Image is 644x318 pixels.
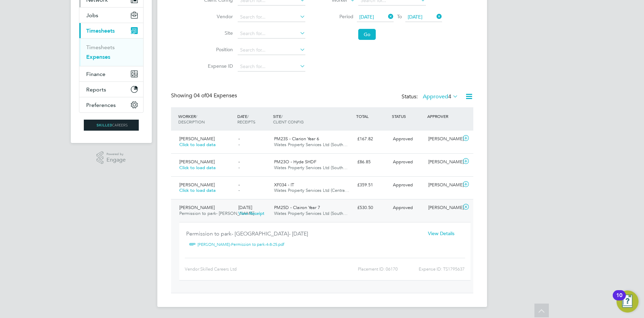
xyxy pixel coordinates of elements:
[179,210,259,216] span: Permission to park- [PERSON_NAME]…
[238,29,305,39] input: Search for...
[86,71,105,77] span: Finance
[197,239,284,250] a: [PERSON_NAME]-Permission to park-4-8-25.pdf
[79,120,144,131] a: Go to home page
[177,110,236,128] div: WORKER
[86,12,98,19] span: Jobs
[423,93,458,100] label: Approved
[79,38,143,66] div: Timesheets
[86,28,115,34] span: Timesheets
[354,133,390,145] div: £167.82
[398,264,465,275] div: Expense ID: TS1795637
[448,93,451,100] span: 4
[393,182,413,188] span: Approved
[238,136,240,142] span: -
[281,113,283,119] span: /
[426,179,461,191] div: [PERSON_NAME]
[97,151,126,164] a: Powered byEngage
[238,45,305,55] input: Search for...
[428,230,454,237] span: View Details
[395,12,404,21] span: To
[238,205,252,210] span: [DATE]
[202,30,233,36] label: Site
[196,113,197,119] span: /
[238,142,240,147] span: -
[84,120,139,131] img: skilledcareers-logo-retina.png
[79,66,143,81] button: Finance
[308,264,398,275] div: Placement ID: 06170
[617,290,639,312] button: Open Resource Center, 10 new notifications
[171,92,238,99] div: Showing
[273,119,304,124] span: CLIENT CONFIG
[86,54,110,60] a: Expenses
[179,142,216,147] span: Click to load data
[202,46,233,53] label: Position
[238,187,240,193] span: -
[202,63,233,69] label: Expense ID
[354,202,390,213] div: £530.50
[274,142,348,147] span: Wates Property Services Ltd (South…
[426,133,461,145] div: [PERSON_NAME]
[271,110,354,128] div: SITE
[354,179,390,191] div: £359.51
[354,110,390,122] div: TOTAL
[238,165,240,171] span: -
[238,12,305,22] input: Search for...
[393,136,413,142] span: Approved
[274,210,348,216] span: Wates Property Services Ltd (South…
[106,157,126,163] span: Engage
[274,159,316,165] span: PM23O - Hyde SHDF
[200,266,237,272] span: Skilled Careers Ltd
[179,159,215,165] span: [PERSON_NAME]
[274,165,348,171] span: Wates Property Services Ltd (South…
[238,210,264,216] a: View Receipt
[393,159,413,165] span: Approved
[237,119,256,124] span: RECEIPTS
[185,264,308,275] div: Vendor:
[393,205,413,210] span: Approved
[79,8,143,23] button: Jobs
[426,202,461,213] div: [PERSON_NAME]
[106,151,126,157] span: Powered by
[194,92,206,99] span: 04 of
[179,182,215,188] span: [PERSON_NAME]
[274,182,294,188] span: XF034 - IT
[402,92,460,102] div: Status:
[179,187,216,193] span: Click to load data
[238,159,240,165] span: -
[178,119,205,124] span: DESCRIPTION
[408,14,422,20] span: [DATE]
[274,136,319,142] span: PM23S - Clarion Year 6
[179,136,215,142] span: [PERSON_NAME]
[274,187,349,193] span: Wates Property Services Ltd (Centra…
[323,13,353,20] label: Period
[202,13,233,20] label: Vendor
[354,156,390,168] div: £86.85
[86,44,115,51] a: Timesheets
[274,205,320,210] span: PM25D - Clairon Year 7
[86,86,106,93] span: Reports
[79,82,143,97] button: Reports
[247,113,249,119] span: /
[194,92,237,99] span: 04 Expenses
[79,23,143,38] button: Timesheets
[616,295,622,304] div: 10
[186,228,419,239] div: Permission to park- [GEOGRAPHIC_DATA]- [DATE]
[359,14,374,20] span: [DATE]
[358,29,376,40] button: Go
[236,110,271,128] div: DATE
[238,62,305,72] input: Search for...
[426,156,461,168] div: [PERSON_NAME]
[179,165,216,171] span: Click to load data
[238,182,240,188] span: -
[179,205,215,210] span: [PERSON_NAME]
[86,102,116,108] span: Preferences
[390,110,426,122] div: STATUS
[79,97,143,112] button: Preferences
[426,110,461,122] div: APPROVER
